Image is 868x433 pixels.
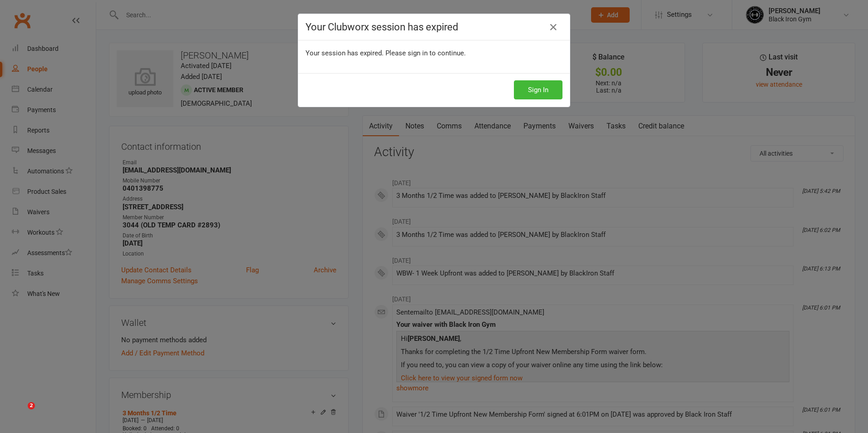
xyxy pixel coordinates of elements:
span: Your session has expired. Please sign in to continue. [306,49,466,57]
span: 2 [28,402,35,409]
iframe: Intercom live chat [9,402,31,424]
a: Close [546,20,561,34]
h4: Your Clubworx session has expired [306,21,562,33]
button: Sign In [514,80,562,99]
